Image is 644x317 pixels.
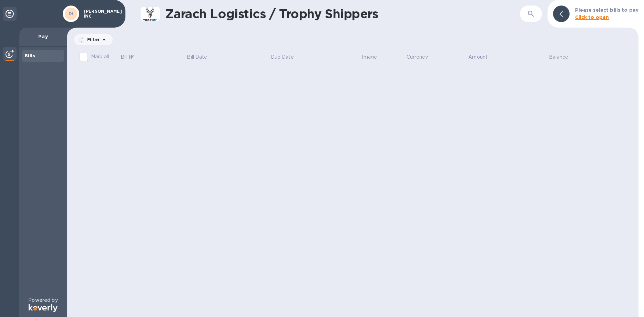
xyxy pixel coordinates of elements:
p: [PERSON_NAME] INC [84,9,118,19]
p: Powered by [28,297,58,304]
span: Bill Date [187,53,216,61]
p: Due Date [271,53,294,61]
p: Amount [468,53,488,61]
b: DI [69,11,73,16]
span: Due Date [271,53,303,61]
b: Bills [25,53,35,58]
b: Click to open [575,14,609,20]
span: Bill № [121,53,144,61]
p: Image [362,53,377,61]
span: Amount [468,53,497,61]
p: Currency [407,53,428,61]
p: Pay [25,33,61,40]
p: Balance [549,53,568,61]
h1: Zarach Logistics / Trophy Shippers [165,7,462,21]
p: Filter [84,37,100,42]
p: Mark all [91,53,109,60]
img: Logo [29,304,58,312]
p: Bill Date [187,53,207,61]
p: Bill № [121,53,135,61]
b: Please select bills to pay [575,7,638,13]
span: Balance [549,53,577,61]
